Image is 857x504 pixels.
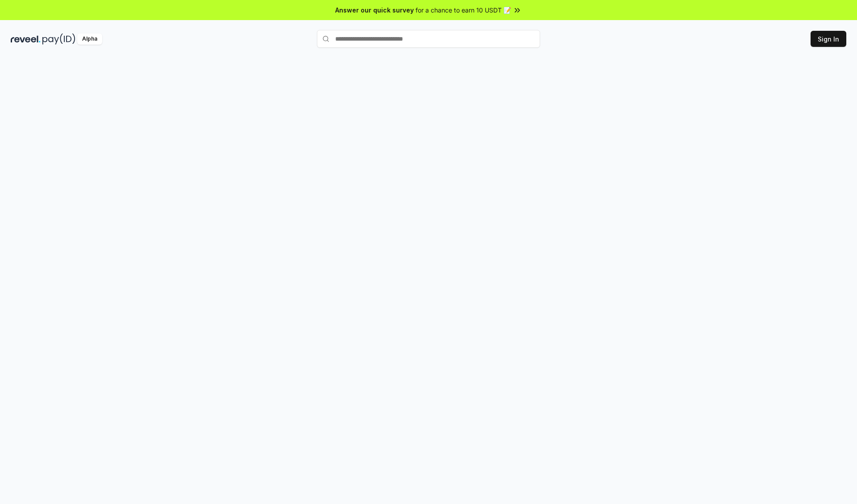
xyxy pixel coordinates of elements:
button: Sign In [811,31,846,47]
div: Alpha [77,33,102,45]
img: reveel_dark [11,33,41,45]
span: for a chance to earn 10 USDT 📝 [416,5,511,15]
img: pay_id [42,33,75,45]
span: Answer our quick survey [335,5,414,15]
